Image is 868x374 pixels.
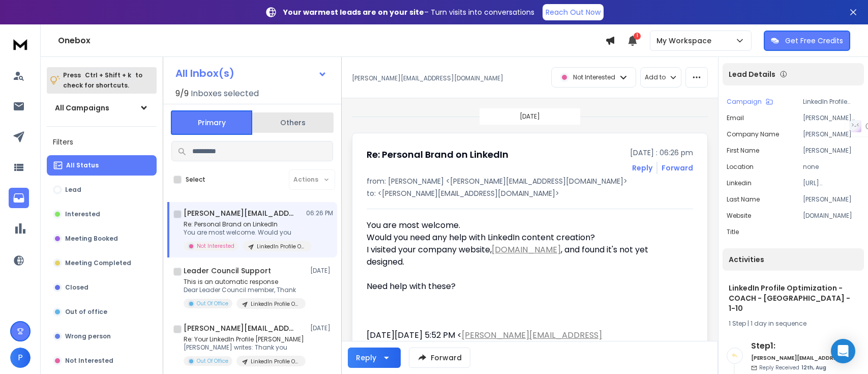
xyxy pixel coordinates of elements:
[367,219,664,232] div: You are most welcome.
[251,300,300,308] p: LinkedIn Profile Optimization - COACH - [GEOGRAPHIC_DATA] - 1-10
[348,348,401,368] button: Reply
[184,323,295,333] h1: [PERSON_NAME][EMAIL_ADDRESS][DOMAIN_NAME]
[656,36,715,46] p: My Workspace
[47,228,157,249] button: Meeting Booked
[283,7,424,17] strong: Your warmest leads are on your site
[662,163,693,173] div: Forward
[184,208,295,218] h1: [PERSON_NAME][EMAIL_ADDRESS][DOMAIN_NAME]
[184,286,306,294] p: Dear Leader Council member, Thank
[801,364,826,371] span: 12th, Aug
[257,243,306,250] p: LinkedIn Profile Optimization - COACH - [GEOGRAPHIC_DATA] - 1-10
[191,88,259,100] h3: Inboxes selected
[573,73,615,81] p: Not Interested
[729,320,858,328] div: |
[356,353,376,363] div: Reply
[66,161,99,169] p: All Status
[306,209,333,217] p: 06:26 PM
[632,163,652,173] button: Reply
[10,348,31,368] button: P
[492,244,561,255] a: [DOMAIN_NAME]
[546,7,601,17] p: Reach Out Now
[727,179,752,187] p: linkedin
[727,147,759,155] p: First Name
[171,110,252,135] button: Primary
[58,35,605,47] h1: Onebox
[47,253,157,273] button: Meeting Completed
[727,130,779,138] p: Company Name
[831,339,855,363] div: Open Intercom Messenger
[167,63,335,83] button: All Inbox(s)
[803,114,860,122] p: [PERSON_NAME][EMAIL_ADDRESS][DOMAIN_NAME]
[367,244,664,268] div: I visited your company website, , and found it's not yet designed.
[367,148,508,162] h1: Re: Personal Brand on LinkedIn
[65,357,113,365] p: Not Interested
[367,176,693,186] p: from: [PERSON_NAME] <[PERSON_NAME][EMAIL_ADDRESS][DOMAIN_NAME]>
[803,130,860,138] p: [PERSON_NAME]
[186,176,205,184] label: Select
[764,31,850,51] button: Get Free Credits
[47,98,157,118] button: All Campaigns
[645,73,666,81] p: Add to
[723,248,864,271] div: Activities
[785,36,843,46] p: Get Free Credits
[729,283,858,313] h1: LinkedIn Profile Optimization - COACH - [GEOGRAPHIC_DATA] - 1-10
[803,195,860,204] p: [PERSON_NAME]
[197,242,234,250] p: Not Interested
[520,112,540,121] p: [DATE]
[184,278,306,286] p: This is an automatic response
[175,68,234,78] h1: All Inbox(s)
[729,319,746,328] span: 1 Step
[47,302,157,322] button: Out of office
[184,266,271,276] h1: Leader Council Support
[65,210,100,218] p: Interested
[367,329,664,354] div: [DATE][DATE] 5:52 PM < > wrote:
[727,212,751,220] p: website
[803,179,860,187] p: [URL][DOMAIN_NAME]
[803,163,860,171] p: none
[65,332,111,340] p: Wrong person
[184,220,306,228] p: Re: Personal Brand on LinkedIn
[47,204,157,224] button: Interested
[252,111,334,134] button: Others
[751,354,840,362] h6: [PERSON_NAME][EMAIL_ADDRESS][DOMAIN_NAME]
[727,114,744,122] p: Email
[367,232,664,244] div: Would you need any help with LinkedIn content creation?
[727,195,760,204] p: Last Name
[63,70,142,91] p: Press to check for shortcuts.
[47,180,157,200] button: Lead
[367,280,664,293] div: Need help with these?
[727,163,754,171] p: location
[47,277,157,298] button: Closed
[352,74,503,82] p: [PERSON_NAME][EMAIL_ADDRESS][DOMAIN_NAME]
[10,35,31,53] img: logo
[367,329,602,353] a: [PERSON_NAME][EMAIL_ADDRESS][DOMAIN_NAME]
[803,212,860,220] p: [DOMAIN_NAME]
[65,308,107,316] p: Out of office
[543,4,604,20] a: Reach Out Now
[367,188,693,198] p: to: <[PERSON_NAME][EMAIL_ADDRESS][DOMAIN_NAME]>
[175,88,189,100] span: 9 / 9
[803,147,860,155] p: [PERSON_NAME]
[727,98,773,106] button: Campaign
[47,155,157,176] button: All Status
[197,300,228,307] p: Out Of Office
[47,135,157,149] h3: Filters
[759,364,826,371] p: Reply Received
[803,98,860,106] p: LinkedIn Profile Optimization - COACH - [GEOGRAPHIC_DATA] - 1-10
[751,340,840,352] h6: Step 1 :
[83,69,133,81] span: Ctrl + Shift + k
[184,228,306,237] p: You are most welcome. Would you
[283,7,534,17] p: – Turn visits into conversations
[47,326,157,347] button: Wrong person
[409,348,470,368] button: Forward
[47,351,157,371] button: Not Interested
[729,69,775,79] p: Lead Details
[751,319,806,328] span: 1 day in sequence
[65,283,88,292] p: Closed
[634,33,641,40] span: 1
[197,357,228,365] p: Out Of Office
[55,103,109,113] h1: All Campaigns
